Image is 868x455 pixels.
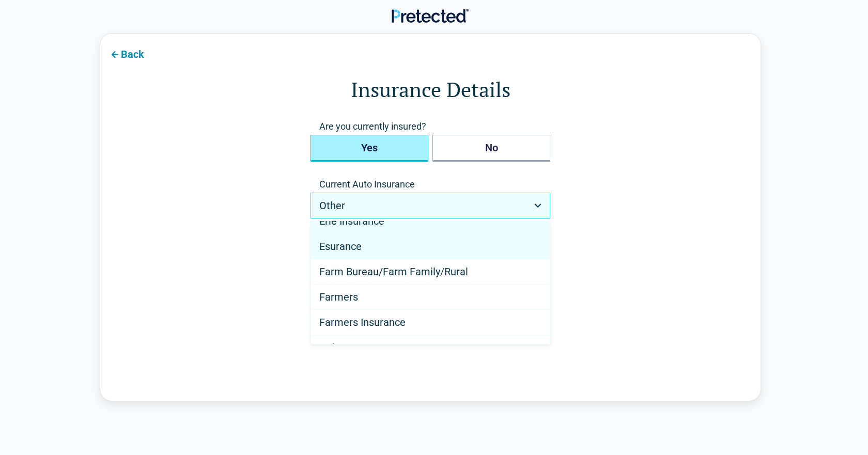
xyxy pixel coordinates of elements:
[319,240,362,253] span: Esurance
[319,215,384,227] span: Erie Insurance
[319,265,468,278] span: Farm Bureau/Farm Family/Rural
[319,316,406,328] span: Farmers Insurance
[319,291,358,303] span: Farmers
[319,341,357,354] span: Gainsco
